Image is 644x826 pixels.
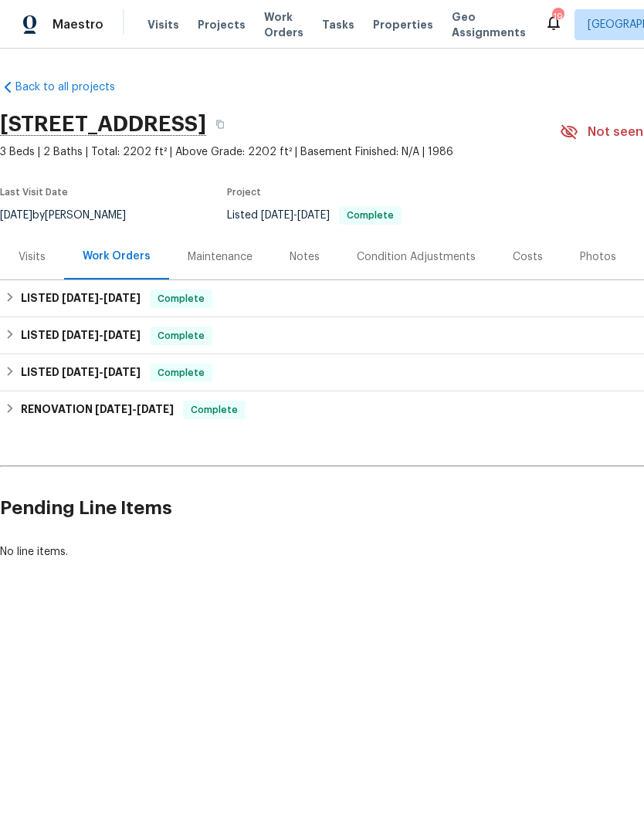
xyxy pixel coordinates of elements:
[188,249,253,265] div: Maintenance
[227,210,402,221] span: Listed
[261,210,293,221] span: [DATE]
[341,211,400,220] span: Complete
[373,17,433,32] span: Properties
[62,367,99,377] span: [DATE]
[21,364,141,382] h6: LISTED
[53,17,103,32] span: Maestro
[137,404,174,415] span: [DATE]
[227,188,261,197] span: Project
[264,9,303,40] span: Work Orders
[151,365,211,381] span: Complete
[21,327,141,345] h6: LISTED
[151,291,211,306] span: Complete
[322,19,354,30] span: Tasks
[185,402,244,418] span: Complete
[103,330,141,340] span: [DATE]
[19,249,46,265] div: Visits
[147,17,179,32] span: Visits
[62,293,141,303] span: -
[261,210,330,221] span: -
[552,9,563,25] div: 19
[103,293,141,303] span: [DATE]
[103,367,141,377] span: [DATE]
[95,404,174,415] span: -
[62,330,99,340] span: [DATE]
[151,328,211,344] span: Complete
[290,249,320,265] div: Notes
[452,9,526,40] span: Geo Assignments
[198,17,246,32] span: Projects
[83,249,151,264] div: Work Orders
[95,404,132,415] span: [DATE]
[21,401,174,419] h6: RENOVATION
[62,330,141,340] span: -
[297,210,330,221] span: [DATE]
[62,367,141,377] span: -
[357,249,476,265] div: Condition Adjustments
[513,249,543,265] div: Costs
[62,293,99,303] span: [DATE]
[21,289,141,308] h6: LISTED
[206,110,234,138] button: Copy Address
[580,249,616,265] div: Photos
